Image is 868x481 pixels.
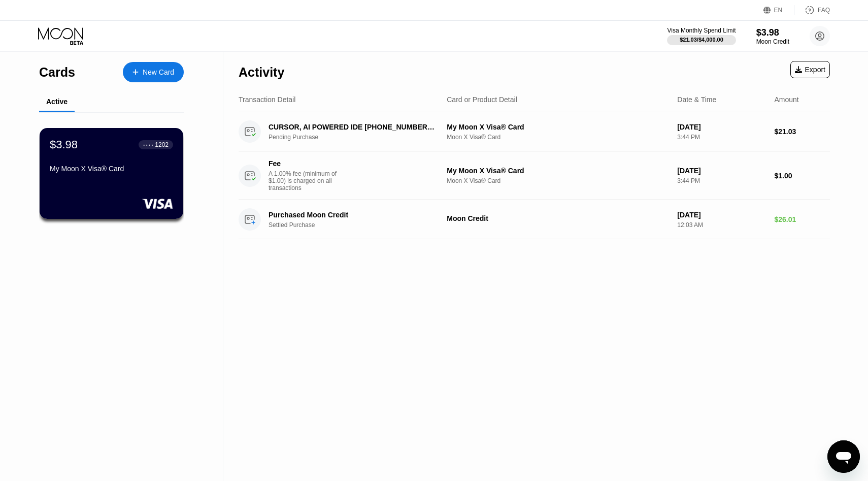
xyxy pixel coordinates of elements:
div: 3:44 PM [677,134,766,141]
div: Purchased Moon CreditSettled PurchaseMoon Credit[DATE]12:03 AM$26.01 [239,200,830,239]
div: FeeA 1.00% fee (minimum of $1.00) is charged on all transactionsMy Moon X Visa® CardMoon X Visa® ... [239,151,830,200]
div: Amount [775,95,799,104]
div: Moon X Visa® Card [447,134,669,141]
div: ● ● ● ● [143,143,153,146]
div: [DATE] [677,123,766,131]
div: $3.98 [756,27,789,38]
div: Moon X Visa® Card [447,177,669,184]
div: EN [763,5,794,15]
div: FAQ [794,5,830,15]
div: $3.98Moon Credit [756,27,789,45]
div: Active [46,98,68,106]
div: Pending Purchase [269,134,449,141]
div: 12:03 AM [677,221,766,229]
div: A 1.00% fee (minimum of $1.00) is charged on all transactions [269,170,345,191]
div: CURSOR, AI POWERED IDE [PHONE_NUMBER] US [269,123,436,131]
div: [DATE] [677,167,766,175]
div: Card or Product Detail [447,95,517,104]
div: Cards [39,65,75,80]
div: Moon Credit [756,38,789,45]
div: EN [774,7,783,14]
div: Moon Credit [447,214,669,222]
div: My Moon X Visa® Card [50,165,173,173]
div: $3.98 [50,138,78,151]
div: 3:44 PM [677,177,766,184]
div: New Card [123,62,184,82]
div: My Moon X Visa® Card [447,123,669,131]
div: Export [795,66,825,74]
div: Fee [269,159,340,168]
div: FAQ [818,7,830,14]
div: [DATE] [677,211,766,219]
div: Date & Time [677,95,716,104]
div: Visa Monthly Spend Limit [667,27,736,34]
iframe: Кнопка запуска окна обмена сообщениями [827,440,860,473]
div: Transaction Detail [239,95,295,104]
div: Activity [239,65,284,80]
div: 1202 [155,141,169,148]
div: Visa Monthly Spend Limit$21.03/$4,000.00 [667,27,736,45]
div: $1.00 [775,172,830,180]
div: Export [790,61,830,78]
div: $21.03 / $4,000.00 [680,37,723,43]
div: New Card [143,68,174,77]
div: $3.98● ● ● ●1202My Moon X Visa® Card [40,128,183,219]
div: $26.01 [775,215,830,223]
div: My Moon X Visa® Card [447,167,669,175]
div: Settled Purchase [269,221,449,229]
div: Purchased Moon Credit [269,211,436,219]
div: CURSOR, AI POWERED IDE [PHONE_NUMBER] USPending PurchaseMy Moon X Visa® CardMoon X Visa® Card[DAT... [239,112,830,151]
div: $21.03 [775,127,830,136]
